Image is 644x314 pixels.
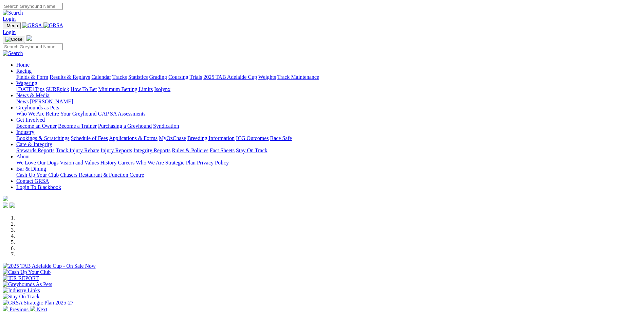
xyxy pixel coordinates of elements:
a: Isolynx [154,86,170,92]
a: Cash Up Your Club [16,172,59,178]
a: Login [3,16,16,22]
a: How To Bet [71,86,97,92]
img: Search [3,10,23,16]
img: logo-grsa-white.png [3,196,8,201]
a: Who We Are [136,160,164,165]
a: Next [30,307,47,312]
a: 2025 TAB Adelaide Cup [203,74,257,80]
a: Careers [118,160,134,165]
div: Care & Integrity [16,147,641,154]
img: 2025 TAB Adelaide Cup - On Sale Now [3,263,96,269]
a: Greyhounds as Pets [16,105,59,110]
a: Rules & Policies [172,147,208,153]
div: Racing [16,74,641,80]
a: News & Media [16,92,50,98]
a: Home [16,62,30,68]
a: Syndication [153,123,179,129]
a: [PERSON_NAME] [30,99,73,104]
a: Bar & Dining [16,166,46,172]
a: Statistics [128,74,148,80]
input: Search [3,3,63,10]
a: Weights [258,74,276,80]
a: Track Maintenance [277,74,319,80]
img: IER REPORT [3,275,39,281]
a: Track Injury Rebate [56,147,99,153]
a: Minimum Betting Limits [98,86,153,92]
div: Greyhounds as Pets [16,111,641,117]
a: Fields & Form [16,74,48,80]
a: Retire Your Greyhound [46,111,97,117]
img: twitter.svg [10,203,15,208]
a: SUREpick [46,86,69,92]
span: Menu [7,23,18,28]
div: News & Media [16,99,641,105]
img: Search [3,50,23,56]
a: Results & Replays [50,74,90,80]
a: Integrity Reports [133,147,170,153]
img: chevron-left-pager-white.svg [3,306,8,311]
a: Who We Are [16,111,44,117]
img: logo-grsa-white.png [26,35,32,41]
a: [DATE] Tips [16,86,44,92]
a: Contact GRSA [16,178,49,184]
div: Industry [16,135,641,141]
img: GRSA Strategic Plan 2025-27 [3,300,73,306]
a: Trials [189,74,202,80]
input: Search [3,43,63,50]
div: Bar & Dining [16,172,641,178]
button: Toggle navigation [3,22,21,29]
a: Privacy Policy [197,160,229,165]
div: About [16,160,641,166]
a: Become a Trainer [58,123,97,129]
button: Toggle navigation [3,36,25,43]
a: Care & Integrity [16,141,52,147]
a: Become an Owner [16,123,57,129]
img: Greyhounds As Pets [3,281,52,287]
a: Tracks [112,74,127,80]
a: Industry [16,129,34,135]
a: News [16,99,29,104]
a: MyOzChase [159,135,186,141]
a: Stay On Track [236,147,267,153]
img: GRSA [22,22,42,29]
a: Applications & Forms [109,135,158,141]
a: History [100,160,116,165]
a: Login To Blackbook [16,184,61,190]
a: Racing [16,68,32,74]
a: Previous [3,307,30,312]
img: facebook.svg [3,203,8,208]
a: Schedule of Fees [71,135,108,141]
a: Injury Reports [100,147,132,153]
a: Login [3,29,16,35]
a: Calendar [91,74,111,80]
img: Industry Links [3,287,40,294]
img: GRSA [43,22,63,29]
img: Stay On Track [3,294,39,300]
span: Previous [10,307,29,312]
a: Wagering [16,80,37,86]
img: Cash Up Your Club [3,269,51,275]
a: Strategic Plan [165,160,196,165]
a: Fact Sheets [210,147,235,153]
a: About [16,154,30,159]
a: Vision and Values [60,160,99,165]
div: Get Involved [16,123,641,129]
a: Chasers Restaurant & Function Centre [60,172,144,178]
a: Coursing [168,74,188,80]
a: We Love Our Dogs [16,160,58,165]
span: Next [37,307,47,312]
a: Stewards Reports [16,147,54,153]
img: chevron-right-pager-white.svg [30,306,35,311]
a: Get Involved [16,117,45,123]
a: Race Safe [270,135,292,141]
a: Purchasing a Greyhound [98,123,152,129]
a: Grading [149,74,167,80]
a: Bookings & Scratchings [16,135,69,141]
a: GAP SA Assessments [98,111,146,117]
a: ICG Outcomes [236,135,269,141]
div: Wagering [16,86,641,92]
img: Close [5,37,22,42]
a: Breeding Information [187,135,235,141]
